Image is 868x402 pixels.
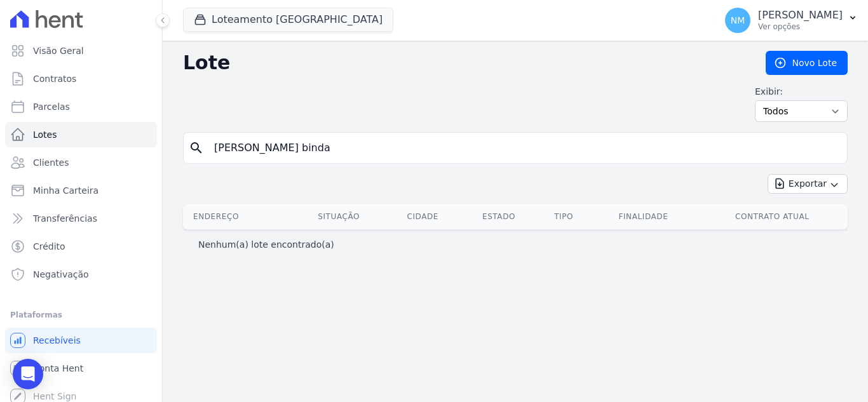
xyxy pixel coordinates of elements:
a: Novo Lote [766,51,848,75]
input: Buscar por nome [207,135,842,161]
span: Negativação [33,268,89,281]
div: Plataformas [10,307,152,323]
a: Parcelas [5,94,157,119]
th: Tipo [538,204,590,229]
p: Nenhum(a) lote encontrado(a) [198,238,334,251]
span: Parcelas [33,100,70,113]
span: Clientes [33,156,69,169]
label: Exibir: [755,85,848,98]
span: Recebíveis [33,334,81,347]
th: Situação [292,204,386,229]
span: Lotes [33,128,57,141]
a: Visão Geral [5,38,157,64]
span: Conta Hent [33,362,83,375]
button: NM [PERSON_NAME] Ver opções [715,3,868,38]
span: Visão Geral [33,44,84,57]
a: Negativação [5,262,157,287]
span: Transferências [33,212,97,225]
th: Cidade [386,204,460,229]
a: Recebíveis [5,328,157,353]
button: Exportar [768,174,848,194]
th: Contrato Atual [697,204,848,229]
th: Estado [460,204,538,229]
th: Finalidade [590,204,696,229]
p: [PERSON_NAME] [758,9,843,22]
span: Contratos [33,72,76,85]
a: Conta Hent [5,356,157,381]
h2: Lote [183,51,745,74]
div: Open Intercom Messenger [13,359,43,389]
a: Minha Carteira [5,178,157,203]
button: Loteamento [GEOGRAPHIC_DATA] [183,8,393,32]
a: Contratos [5,66,157,91]
span: Crédito [33,240,65,253]
p: Ver opções [758,22,843,32]
a: Clientes [5,150,157,175]
th: Endereço [183,204,292,229]
span: Minha Carteira [33,184,98,197]
a: Crédito [5,234,157,259]
span: NM [731,16,745,25]
a: Lotes [5,122,157,147]
i: search [189,140,204,156]
a: Transferências [5,206,157,231]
